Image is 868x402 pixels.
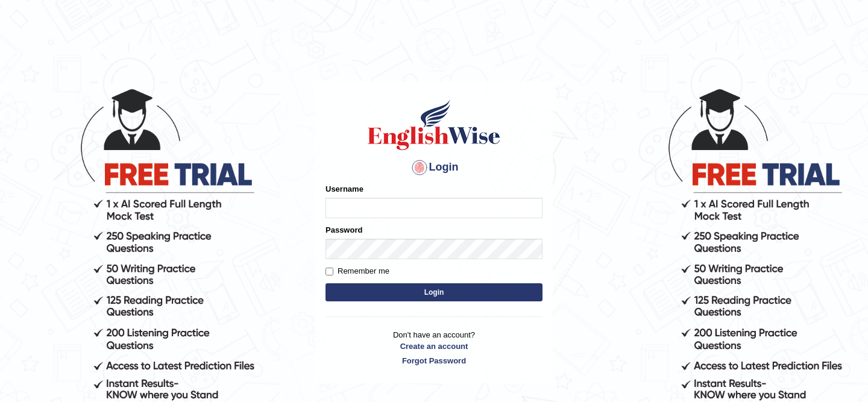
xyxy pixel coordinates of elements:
[325,224,362,236] label: Password
[325,268,333,275] input: Remember me
[325,183,363,195] label: Username
[325,158,542,177] h4: Login
[325,283,542,301] button: Login
[325,341,542,352] a: Create an account
[325,355,542,366] a: Forgot Password
[325,265,389,277] label: Remember me
[325,329,542,366] p: Don't have an account?
[365,98,503,152] img: Logo of English Wise sign in for intelligent practice with AI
